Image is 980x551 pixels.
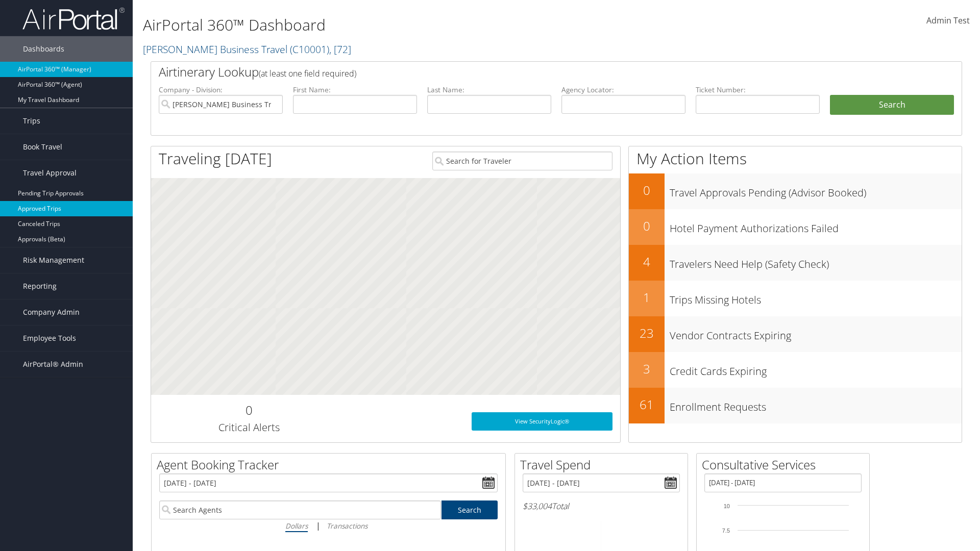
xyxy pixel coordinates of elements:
div: | [159,519,498,532]
span: AirPortal® Admin [23,352,83,377]
h2: Consultative Services [702,456,869,473]
span: Employee Tools [23,325,76,351]
h1: AirPortal 360™ Dashboard [143,14,694,36]
span: Trips [23,108,40,134]
h2: 1 [629,289,665,306]
input: Search Agents [159,500,441,519]
h2: 0 [629,217,665,235]
h3: Credit Cards Expiring [670,359,962,379]
h3: Travelers Need Help (Safety Check) [670,252,962,271]
img: airportal-logo.png [22,7,125,31]
h2: 0 [629,182,665,199]
h3: Critical Alerts [159,420,339,435]
h3: Vendor Contracts Expiring [670,323,962,343]
a: 0Hotel Payment Authorizations Failed [629,209,962,245]
span: $33,004 [523,500,552,512]
a: View SecurityLogic® [472,412,612,431]
label: Last Name: [427,85,551,95]
h2: Airtinerary Lookup [159,63,887,81]
h1: My Action Items [629,148,962,169]
span: Company Admin [23,299,80,325]
a: 23Vendor Contracts Expiring [629,316,962,352]
button: Search [830,95,954,115]
label: Ticket Number: [696,85,820,95]
h6: Total [523,500,680,512]
span: Book Travel [23,134,62,160]
h3: Hotel Payment Authorizations Failed [670,216,962,236]
span: , [ 72 ] [329,42,351,56]
span: (at least one field required) [259,68,356,79]
a: 3Credit Cards Expiring [629,352,962,388]
span: Admin Test [926,15,970,26]
tspan: 10 [724,503,730,509]
label: First Name: [293,85,417,95]
h2: 61 [629,396,665,413]
label: Company - Division: [159,85,283,95]
span: Reporting [23,273,57,299]
a: 61Enrollment Requests [629,388,962,423]
h2: 23 [629,324,665,342]
i: Dollars [285,521,308,531]
tspan: 7.5 [722,528,730,534]
h3: Trips Missing Hotels [670,288,962,307]
a: 4Travelers Need Help (Safety Check) [629,245,962,281]
a: [PERSON_NAME] Business Travel [143,42,351,56]
h2: 0 [159,402,339,419]
a: 1Trips Missing Hotels [629,281,962,316]
span: Risk Management [23,247,84,273]
h2: 3 [629,360,665,378]
h1: Traveling [DATE] [159,148,272,169]
i: Transactions [327,521,367,531]
label: Agency Locator: [561,85,685,95]
h2: 4 [629,253,665,270]
h3: Travel Approvals Pending (Advisor Booked) [670,181,962,200]
span: Dashboards [23,36,64,62]
a: Admin Test [926,5,970,37]
a: Search [442,500,498,519]
input: Search for Traveler [432,152,612,170]
a: 0Travel Approvals Pending (Advisor Booked) [629,173,962,209]
span: ( C10001 ) [290,42,329,56]
h2: Agent Booking Tracker [157,456,505,473]
h3: Enrollment Requests [670,395,962,414]
h2: Travel Spend [520,456,688,473]
span: Travel Approval [23,160,77,186]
